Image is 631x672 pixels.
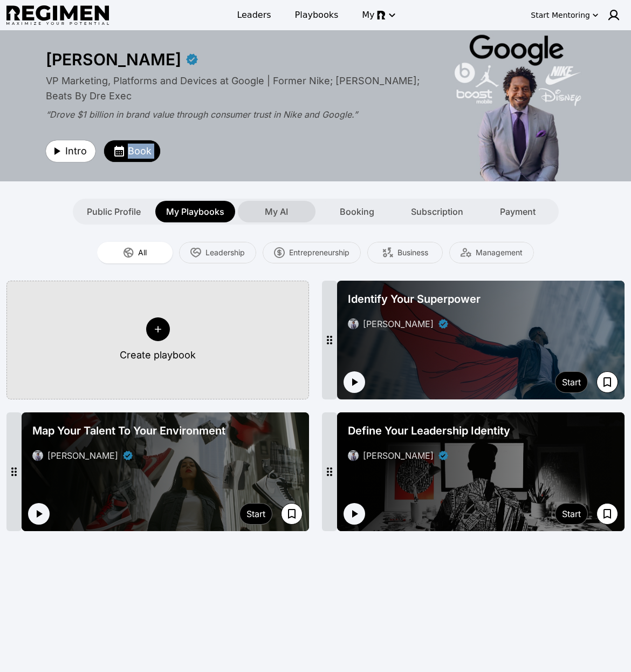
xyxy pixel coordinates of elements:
[122,450,133,461] div: Verified partner - Daryl Butler
[607,9,620,22] img: user icon
[128,144,152,159] span: Book
[438,318,449,329] div: Verified partner - Daryl Butler
[289,247,349,258] span: Entrepreneurship
[246,507,265,520] div: Start
[274,247,285,258] img: Entrepreneurship
[555,371,588,393] button: Start
[348,423,510,438] span: Define Your Leadership Identity
[438,450,449,461] div: Verified partner - Daryl Butler
[562,376,581,389] div: Start
[46,140,95,162] button: Intro
[46,73,429,104] div: VP Marketing, Platforms and Devices at Google | Former Nike; [PERSON_NAME]; Beats By Dre Exec
[397,247,428,258] span: Business
[411,205,463,218] span: Subscription
[562,507,581,520] div: Start
[6,5,109,25] img: Regimen logo
[382,247,393,258] img: Business
[179,242,256,263] button: Leadership
[449,242,534,263] button: Management
[123,247,134,258] img: All
[348,318,359,329] img: avatar of Daryl Butler
[75,201,153,222] button: Public Profile
[47,449,118,462] div: [PERSON_NAME]
[46,108,429,121] div: “Drove $1 billion in brand value through consumer trust in Nike and Google.”
[166,205,224,218] span: My Playbooks
[190,247,201,258] img: Leadership
[289,5,345,25] a: Playbooks
[344,503,365,525] button: Play intro
[239,503,272,525] button: Start
[138,247,147,258] span: All
[399,201,476,222] button: Subscription
[355,5,400,25] button: My
[596,371,618,393] button: Save
[230,5,277,25] a: Leaders
[479,201,557,222] button: Payment
[531,10,590,21] div: Start Mentoring
[367,242,443,263] button: Business
[65,144,87,159] span: Intro
[281,503,303,525] button: Save
[344,371,365,393] button: Play intro
[205,247,245,258] span: Leadership
[555,503,588,525] button: Start
[362,9,374,22] span: My
[46,50,181,69] div: [PERSON_NAME]
[186,53,198,66] div: Verified partner - Daryl Butler
[340,205,374,218] span: Booking
[318,201,396,222] button: Booking
[155,201,235,222] button: My Playbooks
[295,9,339,22] span: Playbooks
[6,281,309,399] button: Create playbook
[32,423,225,438] span: Map Your Talent To Your Environment
[476,247,523,258] span: Management
[28,503,50,525] button: Play intro
[363,317,434,330] div: [PERSON_NAME]
[348,450,359,461] img: avatar of Daryl Butler
[120,348,196,363] div: Create playbook
[265,205,288,218] span: My AI
[500,205,536,218] span: Payment
[529,6,601,24] button: Start Mentoring
[32,450,43,461] img: avatar of Daryl Butler
[237,9,271,22] span: Leaders
[263,242,361,263] button: Entrepreneurship
[87,205,141,218] span: Public Profile
[97,242,173,263] button: All
[363,449,434,462] div: [PERSON_NAME]
[461,247,471,258] img: Management
[348,291,481,307] span: Identify Your Superpower
[238,201,315,222] button: My AI
[104,140,160,162] button: Book
[596,503,618,525] button: Save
